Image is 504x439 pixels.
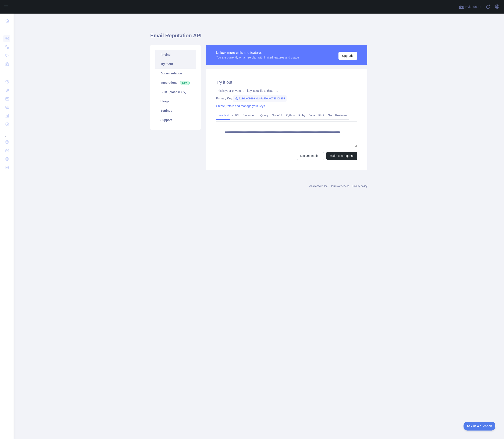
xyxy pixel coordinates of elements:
[216,112,230,119] a: Live test
[216,104,265,108] a: Create, rotate and manage your keys
[297,112,307,119] a: Ruby
[326,112,334,119] a: Go
[233,95,287,102] span: 523dbe0b18944d87a550d90743308255
[155,78,196,87] a: Integrations New
[3,25,10,34] div: ...
[307,112,317,119] a: Java
[458,3,482,10] button: Invite users
[155,69,196,78] a: Documentation
[309,185,328,188] a: Abstract API Inc.
[216,79,357,85] h2: Try it out
[155,50,196,59] a: Pricing
[3,69,10,77] div: ...
[258,112,270,119] a: jQuery
[352,185,367,188] a: Privacy policy
[155,115,196,125] a: Support
[155,106,196,115] a: Settings
[155,59,196,69] a: Try it out
[230,112,241,119] a: cURL
[150,32,367,42] h1: Email Reputation API
[216,50,299,55] div: Unlock more calls and features
[465,4,481,9] span: Invite users
[464,422,496,431] iframe: Toggle Customer Support
[334,112,349,119] a: Postman
[216,89,357,93] div: This is your private API key, specific to this API.
[155,97,196,106] a: Usage
[331,185,349,188] a: Terms of service
[317,112,326,119] a: PHP
[155,87,196,97] a: Bulk upload (CSV)
[338,52,357,60] button: Upgrade
[216,55,299,60] div: You are currently on a free plan with limited features and usage
[241,112,258,119] a: Javascript
[3,129,10,137] div: ...
[270,112,284,119] a: NodeJS
[284,112,297,119] a: Python
[326,152,357,160] button: Make test request
[180,81,190,85] span: New
[297,152,324,160] a: Documentation
[216,96,357,100] div: Primary Key:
